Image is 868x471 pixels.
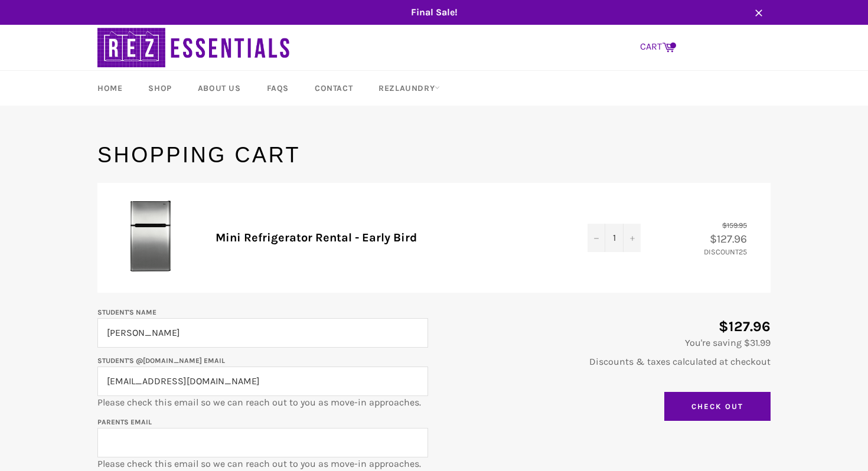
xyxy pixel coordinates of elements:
a: RezLaundry [367,71,452,106]
a: CART [634,35,681,60]
label: Student's Name [97,308,156,316]
label: Student's @[DOMAIN_NAME] email [97,356,225,365]
p: $127.96 [440,317,771,336]
p: DISCOUNT25 [664,247,759,257]
input: Check Out [664,392,771,421]
span: $127.96 [710,232,759,246]
img: RezEssentials [97,25,292,70]
button: Decrease quantity [588,224,605,252]
label: Parents email [97,418,152,426]
s: $159.95 [722,221,747,230]
h1: Shopping Cart [97,140,771,170]
a: Home [86,71,134,106]
p: Please check this email so we can reach out to you as move-in approaches. [97,354,428,409]
a: FAQs [255,71,301,106]
a: Shop [136,71,183,106]
p: Please check this email so we can reach out to you as move-in approaches. [97,415,428,470]
button: Increase quantity [623,224,641,252]
p: Discounts & taxes calculated at checkout [440,355,771,368]
p: You're saving $31.99 [440,336,771,349]
span: Final Sale! [86,6,782,19]
a: About Us [186,71,253,106]
a: Mini Refrigerator Rental - Early Bird [216,231,417,244]
img: Mini Refrigerator Rental - Early Bird [115,201,186,272]
a: Contact [303,71,364,106]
